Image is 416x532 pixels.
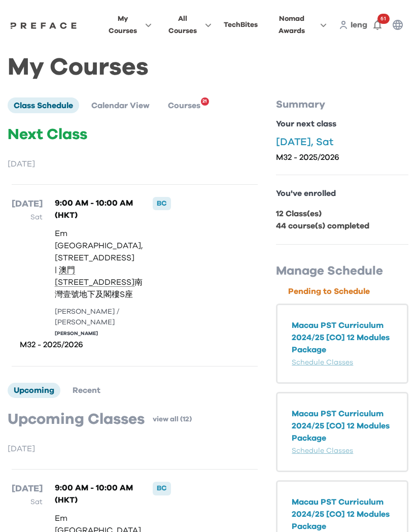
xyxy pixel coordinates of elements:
p: [DATE] [12,197,43,211]
p: [DATE] [12,482,43,496]
a: Schedule Classes [292,359,353,366]
h1: My Courses [8,62,408,73]
div: TechBites [224,19,258,31]
p: Upcoming Classes [8,410,145,428]
p: Next Class [8,125,262,144]
div: BC [153,482,171,495]
div: BC [153,197,171,210]
p: Macau PST Curriculum 2024/25 [CO] 12 Modules Package [292,319,393,356]
span: My Courses [107,13,139,37]
p: Sat [12,211,43,223]
p: M32 - 2025/2026 [20,340,122,350]
p: Pending to Schedule [288,285,408,297]
p: Sat [12,496,43,508]
button: 61 [367,15,388,35]
p: [DATE] [8,443,262,455]
a: Schedule Classes [292,447,353,454]
p: You've enrolled [276,187,408,199]
span: Upcoming [14,386,54,394]
p: Macau PST Curriculum 2024/25 [CO] 12 Modules Package [292,408,393,444]
span: All Courses [167,13,199,37]
p: 9:00 AM - 10:00 AM (HKT) [55,482,143,506]
div: [PERSON_NAME] / [PERSON_NAME] [55,307,143,328]
p: [DATE], Sat [276,136,408,148]
span: Ieng [351,21,367,29]
a: Ieng [351,19,367,31]
img: Preface Logo [8,21,79,29]
button: Nomad Awards [267,12,330,38]
div: [PERSON_NAME] [55,330,143,338]
p: Your next class [276,118,408,130]
span: Class Schedule [14,102,73,110]
b: 12 Class(es) [276,210,322,218]
a: view all (12) [153,414,192,424]
span: Recent [73,386,100,394]
span: Nomad Awards [270,13,314,37]
a: Preface Logo [8,21,79,29]
span: 21 [202,95,207,108]
button: All Courses [164,12,215,38]
p: M32 - 2025/2026 [276,152,408,162]
span: 61 [377,14,390,24]
p: Manage Schedule [276,263,408,279]
p: [DATE] [8,158,262,170]
b: 44 course(s) completed [276,222,369,230]
span: Courses [168,102,200,110]
p: 9:00 AM - 10:00 AM (HKT) [55,197,143,221]
p: Summary [276,97,408,112]
button: My Courses [103,12,155,38]
span: Calendar View [91,102,150,110]
p: Em [GEOGRAPHIC_DATA], [STREET_ADDRESS] | 南灣壹號地下及閣樓S座 [55,227,143,301]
